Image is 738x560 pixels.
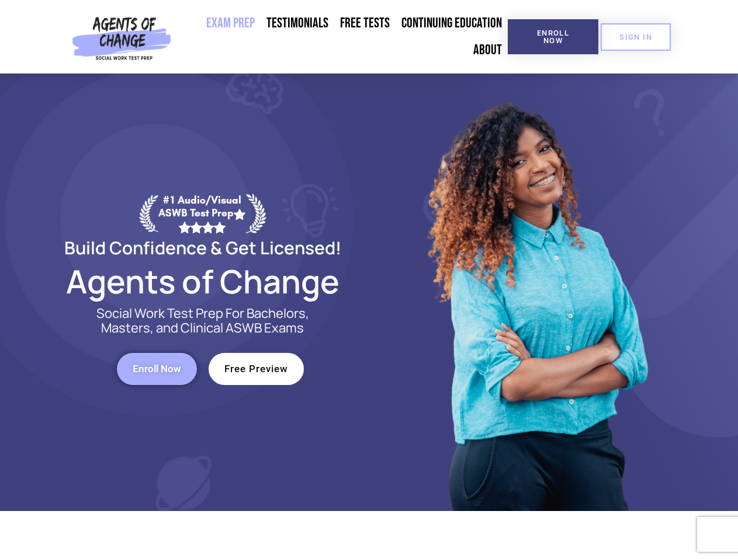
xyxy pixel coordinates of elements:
p: Social Work Test Prep For Bachelors, Masters, and Clinical ASWB Exams [83,306,323,335]
nav: Menu [176,10,508,64]
span: SIGN IN [619,33,652,41]
h2: Build Confidence & Get Licensed! [36,239,369,256]
div: #1 Audio/Visual ASWB Test Prep [158,194,246,233]
a: Enroll Now [508,19,598,54]
span: Enroll Now [526,29,580,44]
a: Free Tests [334,10,396,37]
a: SIGN IN [601,23,671,51]
span: Enroll Now [133,364,181,374]
h2: Agents of Change [36,268,369,295]
a: About [467,37,508,64]
a: Exam Prep [200,10,261,37]
span: Free Preview [224,364,288,374]
a: Enroll Now [117,353,197,385]
a: Free Preview [209,353,304,385]
a: Testimonials [261,10,334,37]
a: Continuing Education [396,10,508,37]
img: Website Image 1 (1) [419,73,653,511]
